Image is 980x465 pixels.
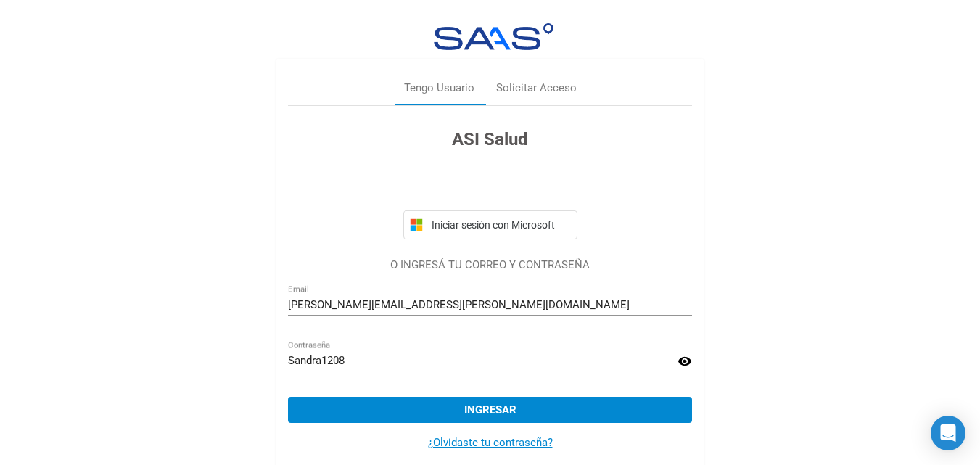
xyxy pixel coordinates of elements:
p: O INGRESÁ TU CORREO Y CONTRASEÑA [288,257,692,273]
a: ¿Olvidaste tu contraseña? [428,436,553,449]
span: Ingresar [464,403,516,416]
div: Open Intercom Messenger [931,416,965,450]
button: Iniciar sesión con Microsoft [403,210,577,239]
button: Ingresar [288,397,692,423]
h3: ASI Salud [288,126,692,152]
mat-icon: visibility [678,353,692,370]
div: Solicitar Acceso [496,80,577,96]
span: Iniciar sesión con Microsoft [429,219,571,231]
iframe: Botón Iniciar sesión con Google [396,168,585,200]
div: Tengo Usuario [404,80,474,96]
